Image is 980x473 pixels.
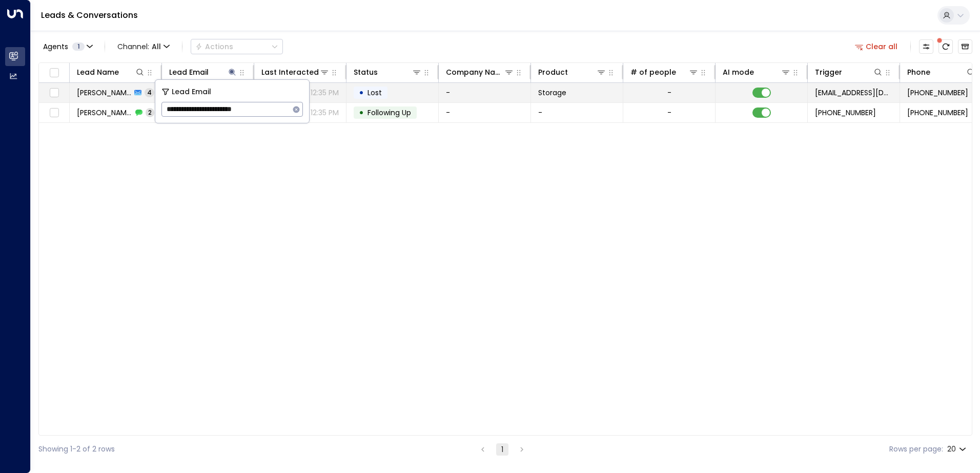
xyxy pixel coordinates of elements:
div: # of people [630,66,676,78]
nav: pagination navigation [476,443,528,456]
div: Lead Name [77,66,145,78]
div: Product [538,66,568,78]
div: Actions [195,42,233,51]
label: Rows per page: [889,444,943,455]
button: Actions [191,39,283,54]
p: 12:35 PM [311,88,339,98]
div: Lead Name [77,66,119,78]
span: 1 [72,42,85,51]
div: 20 [947,442,968,457]
div: Phone [907,66,930,78]
span: Toggle select row [48,87,60,99]
td: - [439,83,531,102]
span: 2 [146,108,154,117]
div: AI mode [723,66,754,78]
span: Toggle select all [48,67,60,79]
span: Storage [538,88,566,98]
div: Company Name [446,66,504,78]
div: • [359,104,364,121]
div: Lead Email [169,66,237,78]
button: page 1 [496,443,508,456]
button: Archived Leads [958,39,972,54]
span: Following Up [367,107,411,118]
span: Agents [43,43,68,50]
div: AI mode [723,66,791,78]
span: +447539358285 [907,107,968,118]
div: Last Interacted [261,66,330,78]
div: - [667,107,671,118]
span: Lost [367,88,382,98]
span: +447539358285 [907,88,968,98]
td: - [439,103,531,122]
button: Clear all [851,39,902,54]
button: Channel:All [113,39,174,54]
div: Trigger [815,66,842,78]
div: Status [354,66,378,78]
button: Customize [919,39,933,54]
div: • [359,84,364,101]
div: Last Interacted [261,66,319,78]
span: Antoine Espinet [77,88,131,98]
span: Toggle select row [48,106,60,119]
span: Channel: [113,39,174,54]
div: Button group with a nested menu [191,39,283,54]
div: Trigger [815,66,883,78]
p: 12:35 PM [311,107,339,118]
span: 4 [145,88,154,97]
div: Product [538,66,606,78]
span: leads@space-station.co.uk [815,88,892,98]
div: Lead Email [169,66,209,78]
span: +447539358285 [815,107,876,118]
span: All [152,42,161,51]
span: There are new threads available. Refresh the grid to view the latest updates. [938,39,953,54]
div: Phone [907,66,976,78]
a: Leads & Conversations [41,9,138,21]
button: Agents1 [38,39,96,54]
span: Lead Email [172,86,211,98]
div: Status [354,66,422,78]
div: - [667,88,671,98]
span: Antoine Espinet [77,107,132,118]
div: Showing 1-2 of 2 rows [38,444,115,455]
div: # of people [630,66,699,78]
div: Company Name [446,66,514,78]
td: - [531,103,623,122]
